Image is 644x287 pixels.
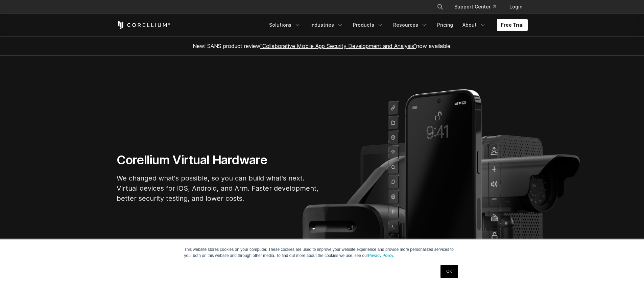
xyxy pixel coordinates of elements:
[349,19,388,31] a: Products
[433,19,457,31] a: Pricing
[368,253,394,258] a: Privacy Policy.
[389,19,432,31] a: Resources
[184,246,460,259] p: This website stores cookies on your computer. These cookies are used to improve your website expe...
[260,43,416,49] a: "Collaborative Mobile App Security Development and Analysis"
[306,19,348,31] a: Industries
[193,43,452,49] span: New! SANS product review now available.
[429,1,528,13] div: Navigation Menu
[265,19,305,31] a: Solutions
[117,152,319,168] h1: Corellium Virtual Hardware
[504,1,528,13] a: Login
[117,173,319,204] p: We changed what's possible, so you can build what's next. Virtual devices for iOS, Android, and A...
[434,1,446,13] button: Search
[117,21,170,29] a: Corellium Home
[265,19,528,31] div: Navigation Menu
[497,19,528,31] a: Free Trial
[449,1,501,13] a: Support Center
[458,19,490,31] a: About
[440,265,458,278] a: OK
